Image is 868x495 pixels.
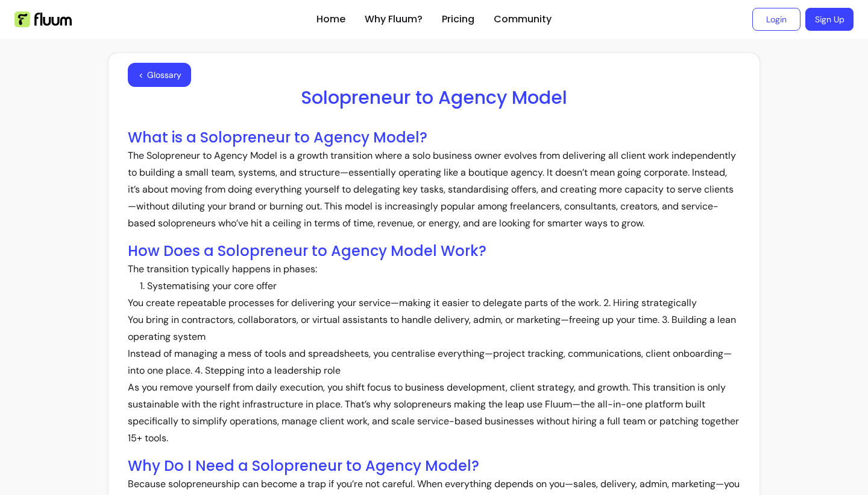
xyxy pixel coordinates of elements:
p: The transition typically happens in phases: [128,261,740,278]
span: < [139,69,143,81]
h2: What is a Solopreneur to Agency Model? [128,128,740,147]
a: Home [316,12,345,27]
p: As you remove yourself from daily execution, you shift focus to business development, client stra... [128,379,740,447]
h2: Why Do I Need a Solopreneur to Agency Model? [128,456,740,476]
h2: How Does a Solopreneur to Agency Model Work? [128,241,740,261]
a: Why Fluum? [365,12,423,27]
li: Systematising your core offer [147,278,740,295]
button: <Glossary [128,63,191,87]
a: Community [494,12,552,27]
span: Glossary [147,69,181,81]
h1: Solopreneur to Agency Model [128,87,740,109]
a: Sign Up [805,8,854,31]
a: Login [752,8,800,31]
a: Pricing [442,12,474,27]
p: You bring in contractors, collaborators, or virtual assistants to handle delivery, admin, or mark... [128,311,740,345]
p: You create repeatable processes for delivering your service—making it easier to delegate parts of... [128,295,740,311]
p: Instead of managing a mess of tools and spreadsheets, you centralise everything—project tracking,... [128,345,740,379]
p: The Solopreneur to Agency Model is a growth transition where a solo business owner evolves from d... [128,147,740,232]
img: Fluum Logo [14,11,72,27]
